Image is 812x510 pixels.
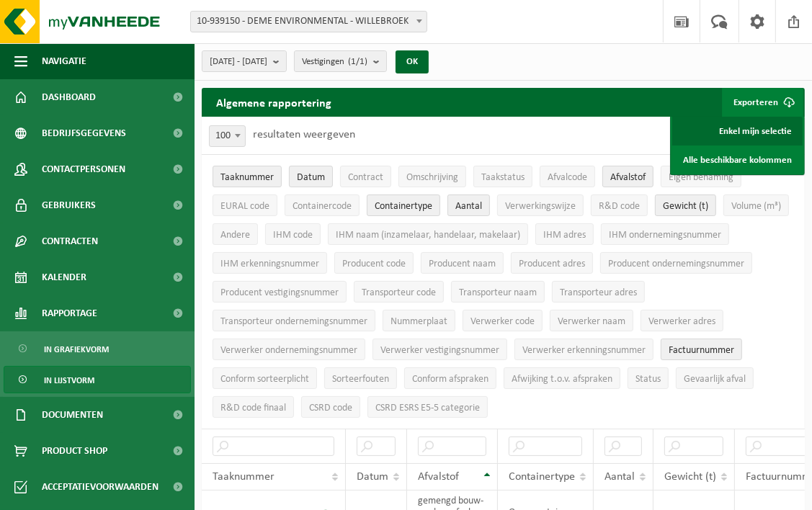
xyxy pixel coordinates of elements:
[340,166,391,187] button: ContractContract: Activate to sort
[213,471,275,483] span: Taaknummer
[672,117,803,146] a: Enkel mijn selectie
[481,172,525,183] span: Taakstatus
[635,374,661,385] span: Status
[210,126,245,146] span: 100
[213,223,258,245] button: AndereAndere: Activate to sort
[418,471,459,483] span: Afvalstof
[429,259,496,269] span: Producent naam
[380,345,499,356] span: Verwerker vestigingsnummer
[540,166,595,187] button: AfvalcodeAfvalcode: Activate to sort
[220,230,250,241] span: Andere
[391,316,447,327] span: Nummerplaat
[220,259,319,269] span: IHM erkenningsnummer
[591,194,648,216] button: R&D codeR&amp;D code: Activate to sort
[600,252,752,274] button: Producent ondernemingsnummerProducent ondernemingsnummer: Activate to sort
[213,367,317,389] button: Conform sorteerplicht : Activate to sort
[213,194,277,216] button: EURAL codeEURAL code: Activate to sort
[42,433,107,469] span: Product Shop
[294,50,387,72] button: Vestigingen(1/1)
[220,172,274,183] span: Taaknummer
[505,201,576,212] span: Verwerkingswijze
[447,194,490,216] button: AantalAantal: Activate to sort
[684,374,746,385] span: Gevaarlijk afval
[722,88,803,117] button: Exporteren
[348,57,367,66] count: (1/1)
[44,336,109,363] span: In grafiekvorm
[367,396,488,418] button: CSRD ESRS E5-5 categorieCSRD ESRS E5-5 categorie: Activate to sort
[297,172,325,183] span: Datum
[663,201,708,212] span: Gewicht (t)
[543,230,586,241] span: IHM adres
[213,396,294,418] button: R&D code finaalR&amp;D code finaal: Activate to sort
[608,259,744,269] span: Producent ondernemingsnummer
[664,471,716,483] span: Gewicht (t)
[463,310,543,331] button: Verwerker codeVerwerker code: Activate to sort
[285,194,360,216] button: ContainercodeContainercode: Activate to sort
[202,50,287,72] button: [DATE] - [DATE]
[372,339,507,360] button: Verwerker vestigingsnummerVerwerker vestigingsnummer: Activate to sort
[455,201,482,212] span: Aantal
[497,194,584,216] button: VerwerkingswijzeVerwerkingswijze: Activate to sort
[220,316,367,327] span: Transporteur ondernemingsnummer
[357,471,388,483] span: Datum
[661,339,742,360] button: FactuurnummerFactuurnummer: Activate to sort
[509,471,575,483] span: Containertype
[628,367,669,389] button: StatusStatus: Activate to sort
[404,367,496,389] button: Conform afspraken : Activate to sort
[42,397,103,433] span: Documenten
[42,187,96,223] span: Gebruikers
[661,166,741,187] button: Eigen benamingEigen benaming: Activate to sort
[210,51,267,73] span: [DATE] - [DATE]
[336,230,520,241] span: IHM naam (inzamelaar, handelaar, makelaar)
[421,252,504,274] button: Producent naamProducent naam: Activate to sort
[220,374,309,385] span: Conform sorteerplicht
[42,43,86,79] span: Navigatie
[220,345,357,356] span: Verwerker ondernemingsnummer
[396,50,429,73] button: OK
[342,259,406,269] span: Producent code
[190,11,427,32] span: 10-939150 - DEME ENVIRONMENTAL - WILLEBROEK
[519,259,585,269] span: Producent adres
[375,201,432,212] span: Containertype
[412,374,488,385] span: Conform afspraken
[731,201,781,212] span: Volume (m³)
[514,339,653,360] button: Verwerker erkenningsnummerVerwerker erkenningsnummer: Activate to sort
[655,194,716,216] button: Gewicht (t)Gewicht (t): Activate to sort
[220,403,286,413] span: R&D code finaal
[213,310,375,331] button: Transporteur ondernemingsnummerTransporteur ondernemingsnummer : Activate to sort
[473,166,532,187] button: TaakstatusTaakstatus: Activate to sort
[213,339,365,360] button: Verwerker ondernemingsnummerVerwerker ondernemingsnummer: Activate to sort
[362,287,436,298] span: Transporteur code
[42,295,97,331] span: Rapportage
[332,374,389,385] span: Sorteerfouten
[273,230,313,241] span: IHM code
[324,367,397,389] button: SorteerfoutenSorteerfouten: Activate to sort
[398,166,466,187] button: OmschrijvingOmschrijving: Activate to sort
[648,316,715,327] span: Verwerker adres
[213,166,282,187] button: TaaknummerTaaknummer: Activate to sort
[309,403,352,413] span: CSRD code
[548,172,587,183] span: Afvalcode
[504,367,620,389] button: Afwijking t.o.v. afsprakenAfwijking t.o.v. afspraken: Activate to sort
[213,281,347,303] button: Producent vestigingsnummerProducent vestigingsnummer: Activate to sort
[604,471,635,483] span: Aantal
[209,125,246,147] span: 100
[406,172,458,183] span: Omschrijving
[672,146,803,174] a: Alle beschikbare kolommen
[601,223,729,245] button: IHM ondernemingsnummerIHM ondernemingsnummer: Activate to sort
[42,79,96,115] span: Dashboard
[602,166,653,187] button: AfvalstofAfvalstof: Activate to invert sorting
[512,374,612,385] span: Afwijking t.o.v. afspraken
[4,366,191,393] a: In lijstvorm
[451,281,545,303] button: Transporteur naamTransporteur naam: Activate to sort
[42,115,126,151] span: Bedrijfsgegevens
[220,287,339,298] span: Producent vestigingsnummer
[550,310,633,331] button: Verwerker naamVerwerker naam: Activate to sort
[599,201,640,212] span: R&D code
[42,259,86,295] span: Kalender
[676,367,754,389] button: Gevaarlijk afval : Activate to sort
[4,335,191,362] a: In grafiekvorm
[669,345,734,356] span: Factuurnummer
[328,223,528,245] button: IHM naam (inzamelaar, handelaar, makelaar)IHM naam (inzamelaar, handelaar, makelaar): Activate to...
[289,166,333,187] button: DatumDatum: Activate to sort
